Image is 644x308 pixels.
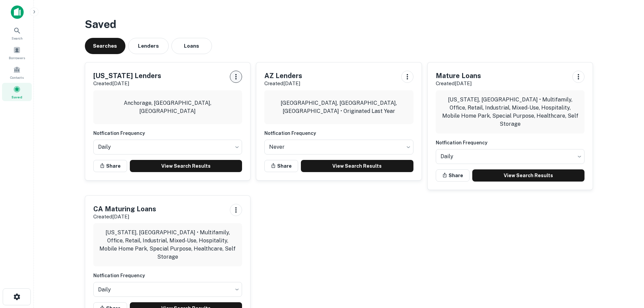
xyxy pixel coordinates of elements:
button: Share [264,160,298,172]
button: Share [93,160,127,172]
p: Created [DATE] [93,213,156,221]
p: [GEOGRAPHIC_DATA], [GEOGRAPHIC_DATA], [GEOGRAPHIC_DATA] • Originated Last Year [270,99,408,115]
h5: AZ Lenders [264,71,302,81]
iframe: Chat Widget [610,254,644,286]
a: Contacts [2,63,32,81]
a: View Search Results [130,160,242,172]
p: Created [DATE] [264,79,302,88]
div: Without label [436,147,585,166]
div: Without label [93,138,242,157]
h5: Mature Loans [436,71,481,81]
button: Share [436,169,470,182]
p: Anchorage, [GEOGRAPHIC_DATA], [GEOGRAPHIC_DATA] [99,99,237,115]
h6: Notfication Frequency [93,129,242,137]
p: Created [DATE] [436,79,481,88]
h3: Saved [85,16,593,32]
h6: Notfication Frequency [93,272,242,279]
a: Search [2,24,32,42]
span: Borrowers [9,55,25,61]
div: Without label [264,138,413,157]
span: Contacts [10,75,24,80]
a: View Search Results [472,169,585,182]
p: [US_STATE], [GEOGRAPHIC_DATA] • Multifamily, Office, Retail, Industrial, Mixed-Use, Hospitality, ... [441,96,579,128]
a: Saved [2,83,32,101]
span: Saved [11,94,22,100]
img: capitalize-icon.png [11,5,24,19]
button: Loans [171,38,212,54]
span: Search [11,35,23,41]
h6: Notfication Frequency [436,139,585,146]
h6: Notfication Frequency [264,129,413,137]
button: Lenders [128,38,169,54]
p: [US_STATE], [GEOGRAPHIC_DATA] • Multifamily, Office, Retail, Industrial, Mixed-Use, Hospitality, ... [99,229,237,261]
div: Without label [93,280,242,299]
h5: CA Maturing Loans [93,204,156,214]
a: View Search Results [301,160,413,172]
p: Created [DATE] [93,79,161,88]
a: Borrowers [2,44,32,62]
h5: [US_STATE] Lenders [93,71,161,81]
button: Searches [85,38,125,54]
